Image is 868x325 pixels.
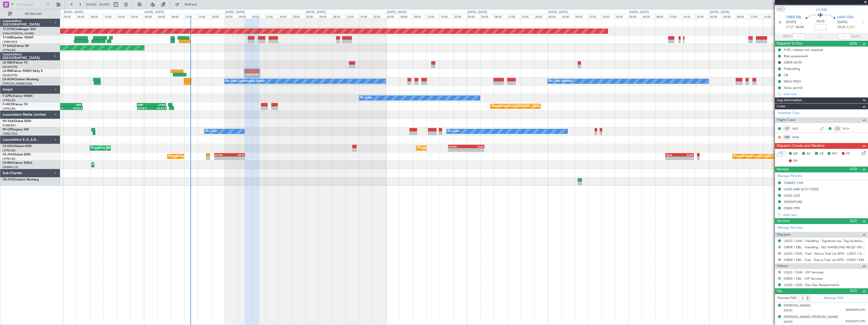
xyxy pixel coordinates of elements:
[3,153,13,156] span: CS-JHH
[629,10,649,14] div: [DATE] - [DATE]
[763,14,776,18] div: 16:00
[230,157,245,160] div: -
[655,14,669,18] div: 08:00
[777,104,785,109] span: Crew
[3,161,32,165] a: CS-RRCFalcon 900LX
[601,14,615,18] div: 16:00
[783,34,791,39] span: ATOT
[777,218,790,224] span: Services
[468,10,487,14] div: [DATE] - [DATE]
[784,320,792,324] span: [DATE]
[211,14,225,18] div: 20:00
[400,14,413,18] div: 04:00
[3,78,39,81] a: LX-AOACitation Mustang
[3,65,17,69] a: EDLW/DTM
[173,1,203,9] button: Refresh
[206,128,217,135] div: No Crew
[843,126,854,131] a: KCH
[145,10,164,14] div: [DATE] - [DATE]
[3,157,16,161] a: LFPB/LBG
[418,144,497,152] div: Planned Maint [GEOGRAPHIC_DATA] ([GEOGRAPHIC_DATA])
[360,94,372,102] div: No Crew
[64,10,83,14] div: [DATE] - [DATE]
[426,14,440,18] div: 12:00
[230,153,245,156] div: HKJK
[793,159,798,164] span: DP
[466,148,484,151] div: -
[3,128,13,131] span: 9H-LPZ
[777,167,789,172] span: Permits
[152,107,166,110] div: 06:52 Z
[332,14,346,18] div: 08:00
[3,103,28,106] a: F-HECDFalcon 7X
[3,48,16,52] a: LFPB/LBG
[3,95,33,98] a: F-GPNJFalcon 900EX
[171,14,184,18] div: 08:00
[440,14,453,18] div: 16:00
[215,157,230,160] div: -
[90,14,103,18] div: 08:00
[784,270,823,274] a: LSGG / GVA - VIP Services
[68,103,82,106] div: SBRF
[793,34,805,40] input: --:--
[852,34,860,39] span: ALDT
[86,2,110,7] span: [DATE] - [DATE]
[292,14,305,18] div: 20:00
[215,153,230,156] div: EGGW
[548,10,568,14] div: [DATE] - [DATE]
[777,97,802,103] span: Leg Information
[387,10,406,14] div: [DATE] - [DATE]
[68,107,82,110] div: 05:53 Z
[666,153,680,156] div: HKJK
[180,3,202,6] span: Refresh
[467,14,480,18] div: 00:00
[3,61,28,64] a: LX-GBHFalcon 7X
[846,319,865,324] span: B10976314 (PP)
[777,232,791,238] span: Dispatch
[3,73,17,77] a: EDLW/DTM
[784,315,838,320] div: [PERSON_NAME] [PERSON_NAME]
[777,296,796,301] label: Planned PAX
[793,151,798,156] span: MF
[777,174,802,179] a: Manage Permits
[3,82,32,86] a: [PERSON_NAME]/QSA
[117,14,130,18] div: 16:00
[784,181,804,185] div: TURKEY OVF
[710,10,729,14] div: [DATE] - [DATE]
[642,14,655,18] div: 04:00
[138,107,152,110] div: 22:04 Z
[680,157,693,160] div: -
[3,178,39,181] a: OE-FOGCitation Mustang
[784,48,823,52] div: FUEL release not required
[449,148,466,151] div: -
[3,161,13,165] span: CS-RRC
[3,70,12,73] span: LX-INB
[783,126,791,131] div: CP
[15,1,45,8] input: Trip Number
[494,14,507,18] div: 08:00
[786,20,796,25] span: [DATE]
[548,14,561,18] div: 00:00
[846,151,850,156] span: FP
[628,14,642,18] div: 00:00
[453,14,467,18] div: 20:00
[534,14,548,18] div: 20:00
[786,25,794,30] span: ETOT
[3,36,33,39] a: T7-EMIHawker 900XP
[3,95,13,98] span: F-GPNJ
[696,14,709,18] div: 20:00
[777,41,802,47] span: Dispatch To-Dos
[3,70,42,73] a: LX-INBFalcon 900EX EASy II
[3,149,16,152] a: LFPB/LBG
[784,239,865,243] a: LSGG / GVA - Handling - Signature (ex. Tag Aviation) LSGG / GVA
[680,153,693,156] div: EGKB
[792,126,804,131] a: NSS
[850,218,857,224] span: (2/2)
[850,41,857,46] span: (6/6)
[3,32,34,35] a: EVRA/[PERSON_NAME]
[3,36,12,39] span: T7-EMI
[448,128,460,135] div: No Crew
[305,14,319,18] div: 00:00
[784,67,800,71] div: Prebriefing
[3,132,17,136] a: LFMD/CEQ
